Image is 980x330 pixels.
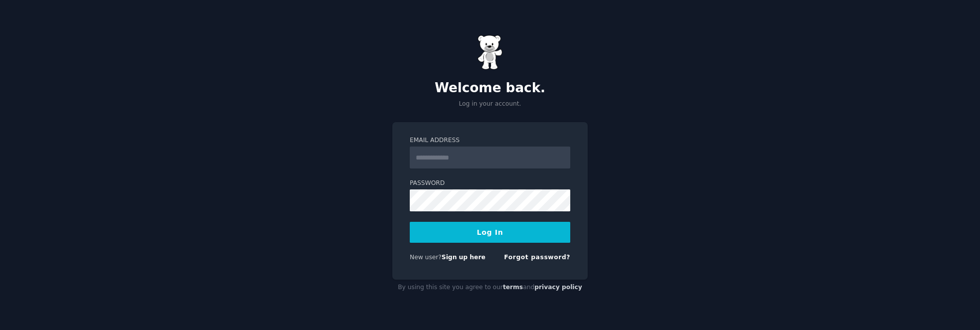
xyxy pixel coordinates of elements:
[442,254,486,261] a: Sign up here
[392,280,588,296] div: By using this site you agree to our and
[478,35,502,70] img: Gummy Bear
[410,222,570,243] button: Log In
[410,254,442,261] span: New user?
[410,136,570,145] label: Email Address
[392,100,588,109] p: Log in your account.
[503,284,523,291] a: terms
[534,284,582,291] a: privacy policy
[504,254,570,261] a: Forgot password?
[410,179,570,188] label: Password
[392,80,588,96] h2: Welcome back.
